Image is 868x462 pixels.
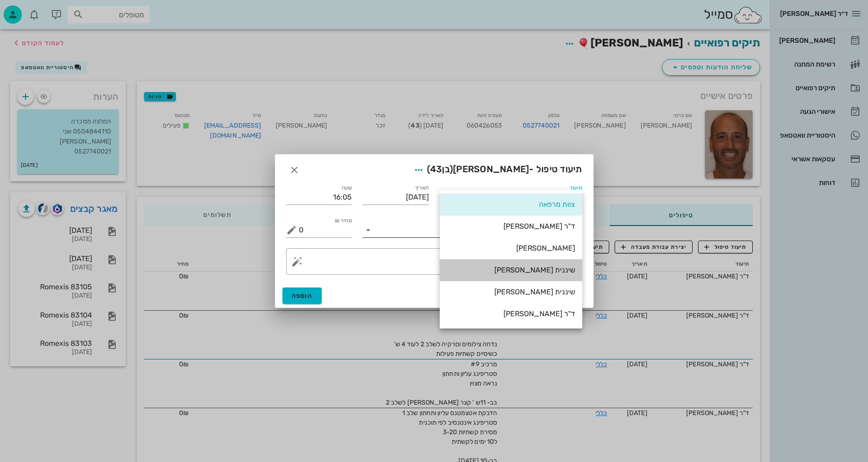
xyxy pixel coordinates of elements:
span: תיעוד טיפול - [411,162,582,178]
label: תאריך [414,185,429,191]
div: [PERSON_NAME] [447,244,575,252]
span: הוספה [292,292,313,300]
div: תיעודצוות מרפאה [440,190,582,205]
div: ד"ר [PERSON_NAME] [447,309,575,318]
div: ד"ר [PERSON_NAME] [447,222,575,231]
label: מחיר ₪ [335,217,352,224]
span: [PERSON_NAME] [453,164,529,175]
label: תיעוד [570,185,582,191]
label: שעה [342,185,352,191]
button: מחיר ₪ appended action [286,225,297,236]
span: (בן ) [427,164,453,175]
div: שיננית [PERSON_NAME] [447,287,575,296]
button: הוספה [282,287,322,304]
div: שיננית [PERSON_NAME] [447,266,575,274]
span: 43 [430,164,442,175]
div: צוות מרפאה [447,200,575,209]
